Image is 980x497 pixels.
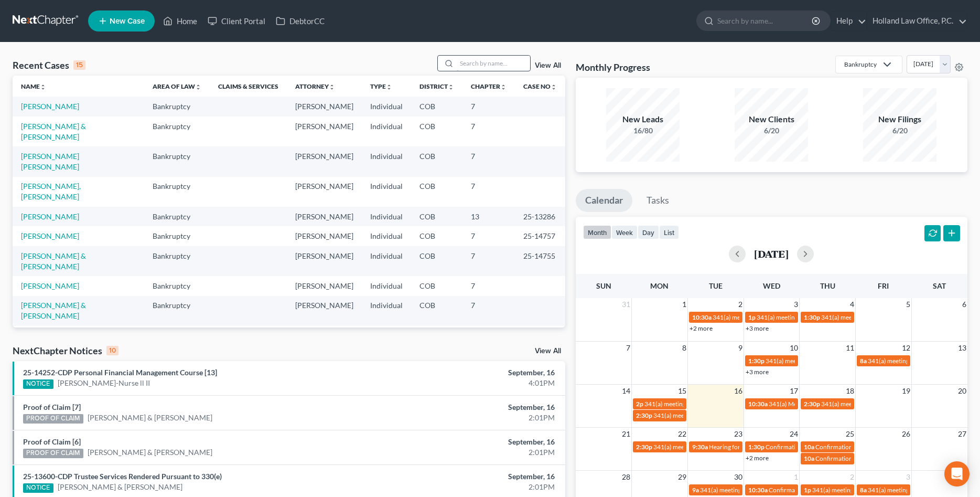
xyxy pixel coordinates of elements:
td: COB [411,146,462,176]
td: Bankruptcy [144,97,210,116]
span: 4 [849,298,855,311]
a: Tasks [637,189,679,212]
td: COB [411,326,462,345]
span: 341(a) meeting for [PERSON_NAME] & [PERSON_NAME] [644,400,801,408]
span: 341(a) meeting for [PERSON_NAME] [700,486,801,494]
span: 9a [692,486,699,494]
div: New Filings [863,113,936,125]
td: Bankruptcy [144,117,210,146]
a: View All [535,347,561,355]
span: Sat [933,281,946,290]
span: 2 [849,471,855,483]
td: 7 [462,177,515,207]
td: Individual [362,276,411,295]
span: 10 [789,342,799,354]
td: 7 [462,246,515,276]
td: Individual [362,226,411,246]
div: 2:01PM [384,447,555,458]
a: [PERSON_NAME] [PERSON_NAME] [21,152,79,171]
span: 10:30a [692,313,712,321]
div: 4:01PM [384,378,555,388]
div: 2:01PM [384,413,555,423]
td: COB [411,226,462,246]
span: 15 [677,385,687,397]
td: [PERSON_NAME] [287,177,362,207]
span: 341(a) meeting for [PERSON_NAME] [868,357,969,365]
span: 10:30a [748,400,768,408]
span: New Case [110,17,145,25]
input: Search by name... [457,56,530,71]
span: Tue [709,281,723,290]
a: [PERSON_NAME] [21,212,79,221]
td: COB [411,246,462,276]
td: COB [411,296,462,326]
a: +2 more [690,324,713,332]
span: 8a [860,357,867,365]
span: Mon [650,281,669,290]
a: Case Nounfold_more [523,82,557,90]
a: +2 more [746,454,769,462]
span: 2:30p [804,400,820,408]
button: list [659,225,679,239]
span: 1p [804,486,811,494]
span: 26 [901,428,911,440]
i: unfold_more [386,84,392,90]
span: 25 [845,428,855,440]
td: [PERSON_NAME] [287,246,362,276]
span: 341(a) meeting for [PERSON_NAME] [766,357,867,365]
span: 2:30p [636,411,652,419]
td: 7 [462,146,515,176]
td: 7 [462,97,515,116]
div: 2:01PM [384,482,555,492]
td: Bankruptcy [144,177,210,207]
span: 1 [681,298,687,311]
a: Holland Law Office, P.C. [867,12,967,30]
a: +3 more [746,324,769,332]
div: New Leads [606,113,680,125]
td: 7 [462,276,515,295]
span: Wed [763,281,780,290]
a: Attorneyunfold_more [295,82,335,90]
span: 10:30a [748,486,768,494]
td: COB [411,177,462,207]
span: Fri [878,281,889,290]
span: 17 [789,385,799,397]
td: 25-14859 [515,326,565,345]
a: [PERSON_NAME], [PERSON_NAME] [21,182,81,201]
td: 13 [462,326,515,345]
a: [PERSON_NAME] [21,102,79,111]
span: 10a [804,454,814,462]
a: [PERSON_NAME] & [PERSON_NAME] [88,413,212,423]
a: [PERSON_NAME] [21,281,79,290]
div: September, 16 [384,402,555,413]
span: 1:30p [748,443,764,451]
button: day [638,225,659,239]
div: NextChapter Notices [13,344,119,357]
td: [PERSON_NAME] [287,276,362,295]
i: unfold_more [329,84,335,90]
td: COB [411,276,462,295]
div: September, 16 [384,471,555,482]
div: PROOF OF CLAIM [23,449,83,458]
a: Districtunfold_more [419,82,454,90]
span: 341(a) meeting for [PERSON_NAME] & [PERSON_NAME] [757,313,913,321]
a: +3 more [746,368,769,376]
button: week [611,225,638,239]
td: Individual [362,326,411,345]
span: 341(a) meeting for [PERSON_NAME] [821,313,922,321]
td: Bankruptcy [144,246,210,276]
td: 25-13286 [515,207,565,226]
a: 25-14252-CDP Personal Financial Management Course [13] [23,368,217,377]
td: Bankruptcy [144,146,210,176]
td: COB [411,207,462,226]
span: Thu [820,281,835,290]
span: 1 [793,471,799,483]
span: 12 [901,342,911,354]
td: [PERSON_NAME] [287,146,362,176]
a: Nameunfold_more [21,82,46,90]
span: 8a [860,486,867,494]
a: Help [831,12,866,30]
span: Confirmation Hearing for [PERSON_NAME] & [PERSON_NAME] [769,486,944,494]
div: 10 [106,346,119,355]
div: New Clients [735,113,808,125]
